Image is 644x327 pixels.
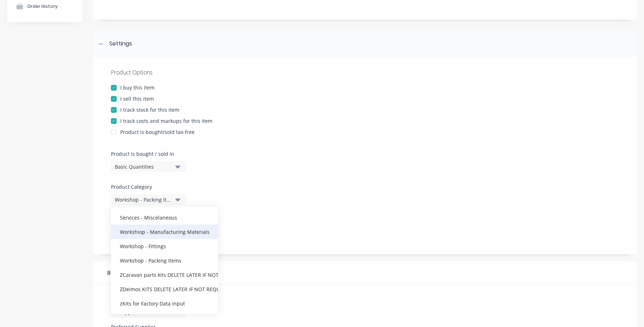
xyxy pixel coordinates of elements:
div: I track costs and markups for this item [120,117,213,125]
div: Workshop - Packing Items [115,196,172,203]
button: Basic Quantities [111,161,186,172]
div: Settings [109,39,132,48]
div: I sell this item [120,95,154,102]
div: Workshop - Packing Items [111,253,218,268]
label: Product Category [111,183,182,191]
div: Product Options [111,68,619,77]
div: ZDeimos KITS DELETE LATER IF NOT REQUIRED [111,282,218,296]
div: I track stock for this item [120,106,179,114]
div: I buy this item [120,84,155,91]
div: Workshiop - Manufacturing Materials [111,225,218,239]
label: Product is bought / sold in [111,150,182,158]
div: zKits for Factory Data Input [111,296,218,311]
div: Basic Quantities [115,163,172,170]
button: Workshop - Packing Items [111,194,186,205]
div: Product is bought/sold tax-free [120,128,195,136]
div: Workshop - Fittings [111,239,218,253]
div: Order History [27,4,58,9]
div: Services - Miscelaneous [111,210,218,225]
div: ZCaravan parts kits DELETE LATER IF NOT REQUIRED [111,268,218,282]
div: Buying [93,261,637,285]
